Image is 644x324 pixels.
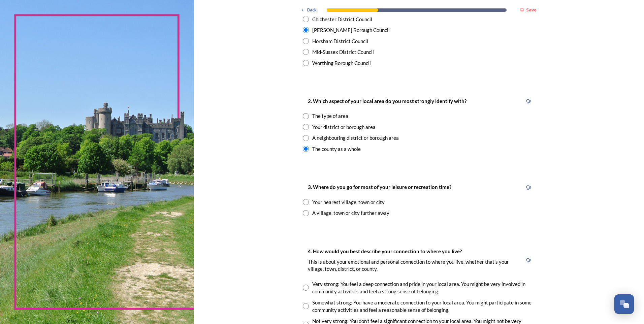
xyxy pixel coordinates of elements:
div: Your nearest village, town or city [312,198,385,206]
div: The type of area [312,112,348,120]
p: This is about your emotional and personal connection to where you live, whether that's your villa... [308,258,517,273]
div: Horsham District Council [312,37,368,45]
div: Somewhat strong: You have a moderate connection to your local area. You might participate in some... [312,299,535,314]
strong: Save [526,7,537,13]
div: Chichester District Council [312,15,372,23]
strong: 4. How would you best describe your connection to where you live? [308,248,462,254]
div: [PERSON_NAME] Borough Council [312,26,390,34]
button: Open Chat [614,294,634,314]
div: Your district or borough area [312,123,376,131]
div: A neighbouring district or borough area [312,134,399,142]
div: Very strong: You feel a deep connection and pride in your local area. You might be very involved ... [312,280,535,295]
strong: 2. Which aspect of your local area do you most strongly identify with? [308,98,466,104]
div: The county as a whole [312,145,361,153]
div: Worthing Borough Council [312,59,371,67]
div: A village, town or city further away [312,209,389,217]
span: Back [307,7,317,13]
strong: 3. Where do you go for most of your leisure or recreation time? [308,184,451,190]
div: Mid-Sussex District Council [312,48,374,56]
